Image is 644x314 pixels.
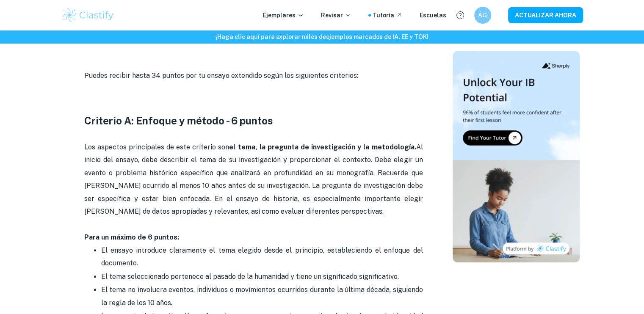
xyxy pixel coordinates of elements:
font: Escuelas [420,12,446,19]
button: ACTUALIZAR AHORA [508,7,583,23]
font: Revisar [321,12,343,19]
button: ÁG [474,7,491,24]
button: Ayuda y comentarios [453,8,467,22]
a: Tutoría [373,11,403,20]
font: Tutoría [373,12,394,19]
font: ! [427,33,428,40]
img: Uña del pulgar [453,51,580,262]
font: Criterio A: Enfoque y método - 6 puntos [84,115,273,127]
font: el tema, la pregunta de investigación y la metodología. [229,143,416,151]
font: Al inicio del ensayo, debe describir el tema de su investigación y proporcionar el contexto. Debe... [84,143,423,215]
font: Ejemplares [263,12,296,19]
font: Los aspectos principales de este criterio son [84,143,229,151]
font: Para un máximo de 6 puntos: [84,233,179,241]
font: ¡Haga clic aquí para explorar miles de [216,33,326,40]
font: ejemplos marcados de IA, EE y TOK [326,33,427,40]
font: El ensayo introduce claramente el tema elegido desde el principio, estableciendo el enfoque del d... [101,246,423,267]
font: El tema no involucra eventos, individuos o movimientos ocurridos durante la última década, siguie... [101,286,423,306]
a: Escuelas [420,11,446,20]
font: El tema seleccionado pertenece al pasado de la humanidad y tiene un significado significativo. [101,273,399,281]
font: ÁG [478,12,487,19]
img: Logotipo de Clastify [61,7,115,24]
font: ACTUALIZAR AHORA [515,12,576,19]
font: Puedes recibir hasta 34 puntos por tu ensayo extendido según los siguientes criterios: [84,72,358,80]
